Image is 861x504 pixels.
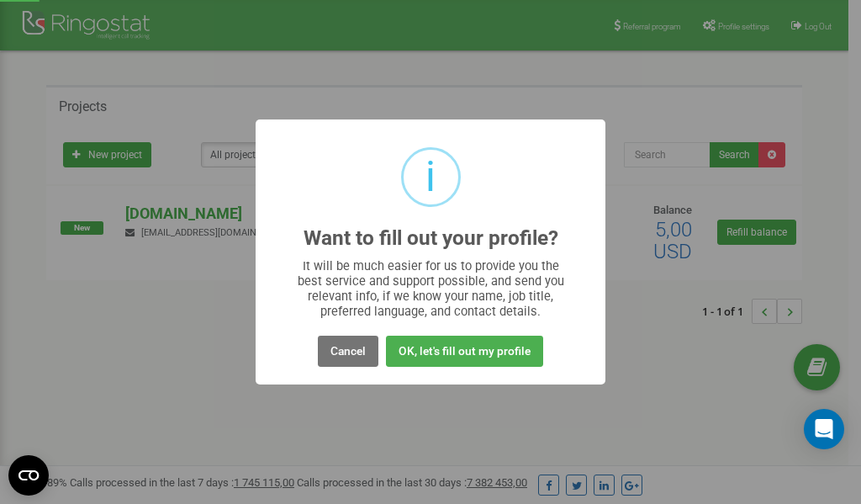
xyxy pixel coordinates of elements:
button: OK, let's fill out my profile [386,336,543,367]
button: Open CMP widget [8,455,49,496]
h2: Want to fill out your profile? [304,227,558,250]
div: Open Intercom Messenger [804,409,844,449]
div: It will be much easier for us to provide you the best service and support possible, and send you ... [289,258,573,319]
div: i [425,150,436,204]
button: Cancel [318,336,378,367]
